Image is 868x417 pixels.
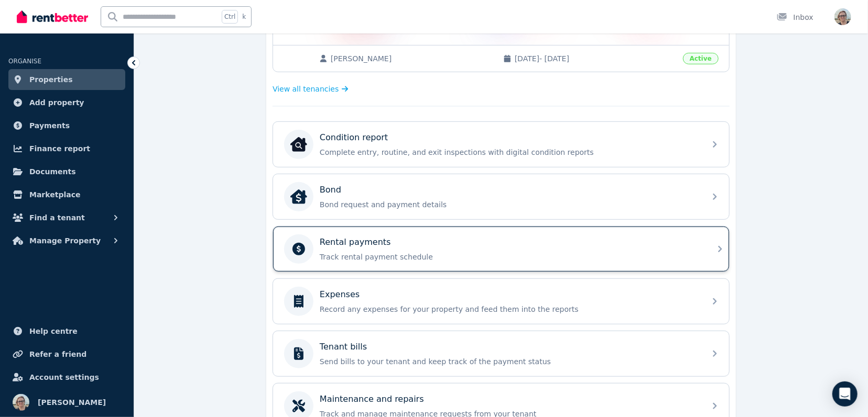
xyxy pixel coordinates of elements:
span: Ctrl [222,10,238,24]
a: Documents [8,161,125,182]
img: Bond [290,188,307,205]
p: Maintenance and repairs [320,393,424,405]
button: Find a tenant [8,207,125,228]
a: BondBondBond request and payment details [273,174,729,219]
span: Refer a friend [29,348,86,360]
span: Properties [29,73,73,86]
img: Werona Armstrong [13,394,29,411]
span: [PERSON_NAME] [38,396,106,409]
a: ExpensesRecord any expenses for your property and feed them into the reports [273,279,729,324]
a: Marketplace [8,184,125,205]
span: Account settings [29,371,99,384]
span: ORGANISE [8,58,41,65]
p: Track rental payment schedule [320,252,699,262]
span: Add property [29,96,84,109]
p: Record any expenses for your property and feed them into the reports [320,304,699,314]
p: Send bills to your tenant and keep track of the payment status [320,356,699,367]
span: k [242,13,246,21]
a: Payments [8,115,125,136]
span: View all tenancies [273,84,339,94]
p: Bond [320,184,341,196]
span: Marketplace [29,188,80,201]
span: [DATE] - [DATE] [515,53,677,64]
span: Find a tenant [29,211,85,224]
a: Add property [8,92,125,113]
span: Finance report [29,142,90,155]
span: Help centre [29,325,78,337]
a: View all tenancies [273,84,349,94]
button: Manage Property [8,230,125,251]
span: [PERSON_NAME] [331,53,493,64]
p: Rental payments [320,236,391,249]
img: Werona Armstrong [834,8,851,25]
a: Refer a friend [8,344,125,365]
a: Help centre [8,321,125,342]
p: Condition report [320,131,388,144]
img: Condition report [290,136,307,153]
span: Payments [29,119,70,132]
a: Properties [8,69,125,90]
a: Rental paymentsTrack rental payment schedule [273,227,729,272]
a: Account settings [8,367,125,388]
p: Bond request and payment details [320,199,699,210]
a: Tenant billsSend bills to your tenant and keep track of the payment status [273,331,729,376]
div: Open Intercom Messenger [832,381,858,407]
a: Condition reportCondition reportComplete entry, routine, and exit inspections with digital condit... [273,122,729,167]
span: Active [683,53,719,64]
p: Expenses [320,288,360,301]
img: RentBetter [17,9,88,25]
span: Manage Property [29,234,101,247]
div: Inbox [777,12,813,22]
a: Finance report [8,138,125,159]
p: Complete entry, routine, and exit inspections with digital condition reports [320,147,699,157]
span: Documents [29,165,76,178]
p: Tenant bills [320,341,367,353]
